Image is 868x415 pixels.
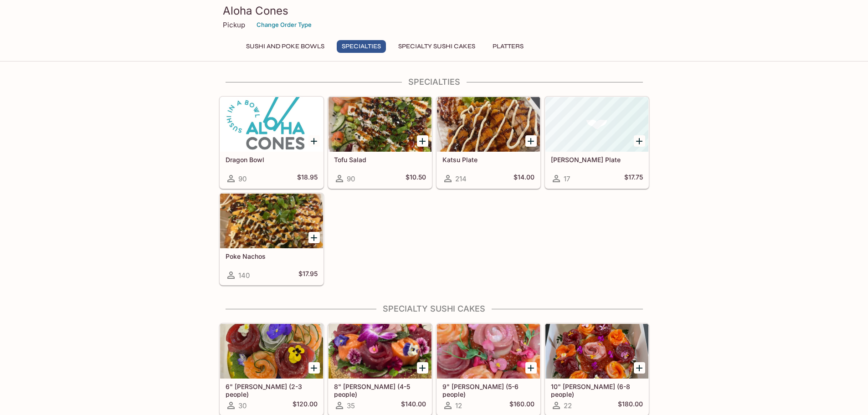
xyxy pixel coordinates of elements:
[509,400,534,411] h5: $160.00
[545,97,648,152] div: Hamachi Kama Plate
[437,97,540,189] a: Katsu Plate214$14.00
[551,156,643,164] h5: [PERSON_NAME] Plate
[329,97,431,152] div: Tofu Salad
[514,173,534,184] h5: $14.00
[293,400,318,411] h5: $120.00
[220,193,324,285] a: Poke Nachos140$17.95
[417,135,428,147] button: Add Tofu Salad
[238,271,250,280] span: 140
[455,174,467,183] span: 214
[220,324,323,379] div: 6" Sushi Cake (2-3 people)
[219,77,649,87] h4: Specialties
[308,135,320,147] button: Add Dragon Bowl
[393,40,480,53] button: Specialty Sushi Cakes
[442,383,534,398] h5: 9" [PERSON_NAME] (5-6 people)
[442,156,534,164] h5: Katsu Plate
[297,173,318,184] h5: $18.95
[564,401,572,410] span: 22
[238,174,247,183] span: 90
[624,173,643,184] h5: $17.75
[437,324,540,379] div: 9" Sushi Cake (5-6 people)
[618,400,643,411] h5: $180.00
[334,156,426,164] h5: Tofu Salad
[329,324,431,379] div: 8" Sushi Cake (4-5 people)
[226,252,318,260] h5: Poke Nachos
[220,97,323,152] div: Dragon Bowl
[223,4,646,18] h3: Aloha Cones
[238,401,247,410] span: 30
[226,383,318,398] h5: 6" [PERSON_NAME] (2-3 people)
[437,97,540,152] div: Katsu Plate
[347,174,355,183] span: 90
[634,135,645,147] button: Add Hamachi Kama Plate
[308,362,320,374] button: Add 6" Sushi Cake (2-3 people)
[488,40,529,53] button: Platters
[337,40,386,53] button: Specialties
[220,97,324,189] a: Dragon Bowl90$18.95
[328,97,432,189] a: Tofu Salad90$10.50
[334,383,426,398] h5: 8" [PERSON_NAME] (4-5 people)
[308,232,320,243] button: Add Poke Nachos
[252,18,316,32] button: Change Order Type
[545,324,648,379] div: 10" Sushi Cake (6-8 people)
[551,383,643,398] h5: 10" [PERSON_NAME] (6-8 people)
[525,135,537,147] button: Add Katsu Plate
[455,401,462,410] span: 12
[223,20,245,29] p: Pickup
[417,362,428,374] button: Add 8" Sushi Cake (4-5 people)
[347,401,355,410] span: 35
[634,362,645,374] button: Add 10" Sushi Cake (6-8 people)
[525,362,537,374] button: Add 9" Sushi Cake (5-6 people)
[401,400,426,411] h5: $140.00
[220,194,323,248] div: Poke Nachos
[219,304,649,314] h4: Specialty Sushi Cakes
[241,40,329,53] button: Sushi and Poke Bowls
[406,173,426,184] h5: $10.50
[226,156,318,164] h5: Dragon Bowl
[545,97,649,189] a: [PERSON_NAME] Plate17$17.75
[564,174,570,183] span: 17
[298,270,318,281] h5: $17.95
